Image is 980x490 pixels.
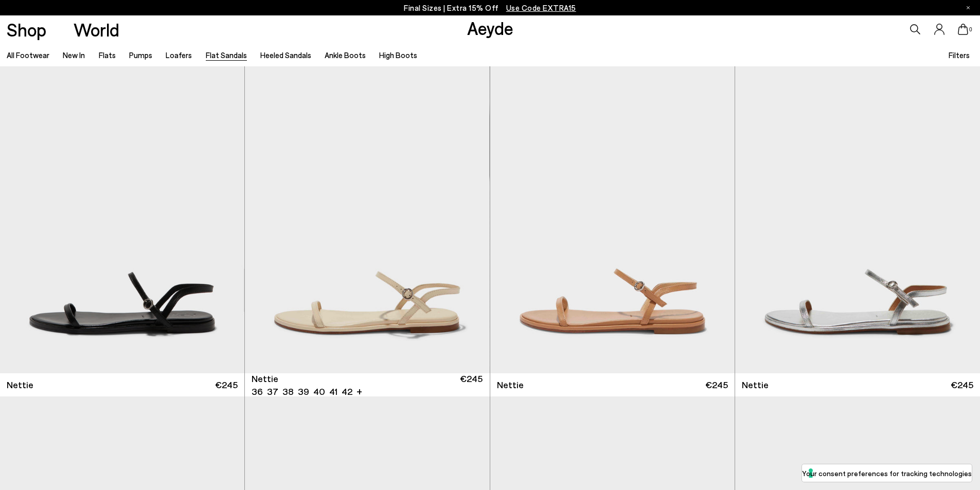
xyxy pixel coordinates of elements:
li: 36 [252,385,263,398]
div: 2 / 6 [489,66,734,373]
ul: variant [252,385,349,398]
span: Nettie [497,378,524,391]
a: Nettie €245 [735,373,980,396]
span: €245 [705,378,728,391]
a: 0 [958,24,968,35]
img: Nettie Leather Sandals [489,66,734,373]
li: 40 [313,385,325,398]
li: 38 [282,385,294,398]
p: Final Sizes | Extra 15% Off [404,2,576,14]
span: 0 [968,27,973,32]
img: Nettie Leather Sandals [735,66,980,373]
span: €245 [951,378,973,391]
a: Ankle Boots [325,50,366,60]
span: Nettie [742,378,769,391]
span: Nettie [252,372,278,385]
a: Flat Sandals [206,50,247,60]
span: Nettie [7,378,33,391]
a: Pumps [129,50,152,60]
li: 41 [329,385,337,398]
a: Flats [99,50,116,60]
a: Aeyde [467,17,513,39]
a: 6 / 6 1 / 6 2 / 6 3 / 6 4 / 6 5 / 6 6 / 6 1 / 6 Next slide Previous slide [245,66,489,373]
a: All Footwear [7,50,49,60]
a: Heeled Sandals [260,50,311,60]
span: Filters [949,50,970,60]
li: + [357,384,362,398]
span: €245 [460,372,483,398]
img: Nettie Leather Sandals [245,66,489,373]
a: Shop [7,21,46,39]
span: €245 [215,378,238,391]
a: Nettie €245 [490,373,735,396]
a: New In [63,50,85,60]
label: Your consent preferences for tracking technologies [802,468,972,479]
li: 39 [298,385,309,398]
a: Loafers [166,50,192,60]
button: Your consent preferences for tracking technologies [802,464,972,482]
li: 37 [267,385,278,398]
a: Nettie 36 37 38 39 40 41 42 + €245 [245,373,489,396]
a: High Boots [379,50,417,60]
img: Nettie Leather Sandals [490,66,735,373]
div: 1 / 6 [245,66,489,373]
li: 42 [342,385,352,398]
span: Navigate to /collections/ss25-final-sizes [506,3,576,12]
a: World [74,21,119,39]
